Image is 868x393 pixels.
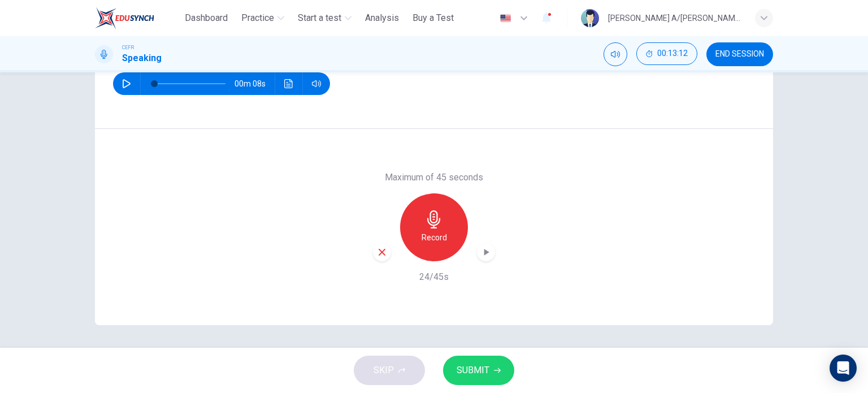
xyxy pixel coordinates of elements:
h6: Maximum of 45 seconds [385,171,483,184]
button: Start a test [293,8,356,28]
span: END SESSION [715,50,764,59]
button: Record [400,193,468,261]
div: Mute [604,42,627,66]
span: Start a test [298,11,341,25]
h6: Record [422,231,447,244]
button: Buy a Test [408,8,458,28]
button: SUBMIT [443,356,514,385]
a: ELTC logo [95,7,180,29]
button: END SESSION [706,42,773,66]
h6: 24/45s [419,270,449,284]
div: [PERSON_NAME] A/[PERSON_NAME] [608,11,741,25]
button: Click to see the audio transcription [280,72,298,95]
button: Dashboard [180,8,232,28]
button: Practice [237,8,289,28]
div: Open Intercom Messenger [830,355,857,382]
span: SUBMIT [457,362,489,378]
button: Analysis [361,8,403,28]
div: Hide [636,42,697,66]
span: Analysis [365,11,399,25]
span: 00:13:12 [657,49,688,58]
h1: Speaking [122,51,162,65]
img: en [498,14,513,23]
span: Dashboard [185,11,228,25]
button: 00:13:12 [636,42,697,65]
img: ELTC logo [95,7,154,29]
img: Profile picture [581,9,599,27]
span: CEFR [122,44,134,51]
span: 00m 08s [235,72,275,95]
span: Buy a Test [413,11,454,25]
span: Practice [241,11,274,25]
